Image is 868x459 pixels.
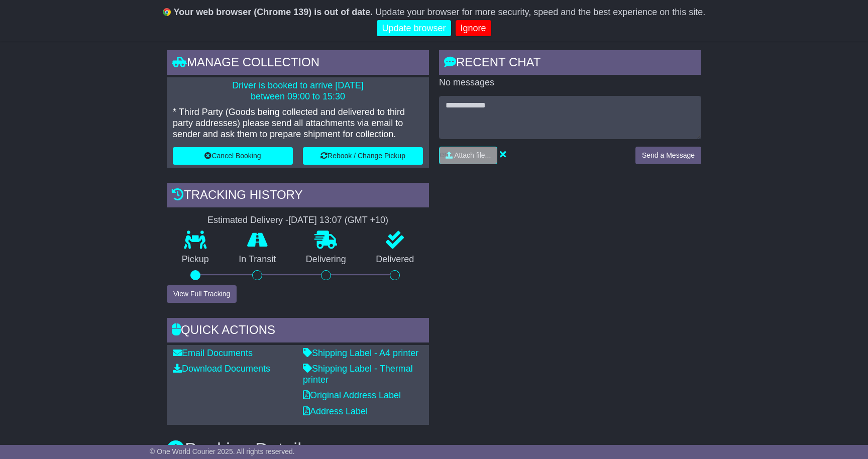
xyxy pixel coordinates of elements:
button: Rebook / Change Pickup [303,147,423,165]
a: Shipping Label - A4 printer [303,348,418,358]
p: No messages [439,77,701,88]
p: Delivered [361,254,429,265]
div: Tracking history [167,183,429,210]
div: Quick Actions [167,318,429,345]
a: Shipping Label - Thermal printer [303,364,413,385]
p: Pickup [167,254,224,265]
button: Send a Message [635,147,701,164]
a: Address Label [303,406,368,416]
p: In Transit [224,254,291,265]
div: RECENT CHAT [439,50,701,77]
a: Original Address Label [303,390,401,400]
p: Delivering [291,254,361,265]
div: [DATE] 13:07 (GMT +10) [288,215,388,226]
a: Download Documents [173,364,270,374]
div: Manage collection [167,50,429,77]
b: Your web browser (Chrome 139) is out of date. [174,7,373,17]
a: Update browser [377,20,451,37]
p: * Third Party (Goods being collected and delivered to third party addresses) please send all atta... [173,107,423,140]
div: Estimated Delivery - [167,215,429,226]
span: © One World Courier 2025. All rights reserved. [150,447,295,455]
a: Email Documents [173,348,253,358]
a: Ignore [456,20,491,37]
button: Cancel Booking [173,147,293,165]
button: View Full Tracking [167,285,237,303]
p: Driver is booked to arrive [DATE] between 09:00 to 15:30 [173,80,423,102]
span: Update your browser for more security, speed and the best experience on this site. [375,7,705,17]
